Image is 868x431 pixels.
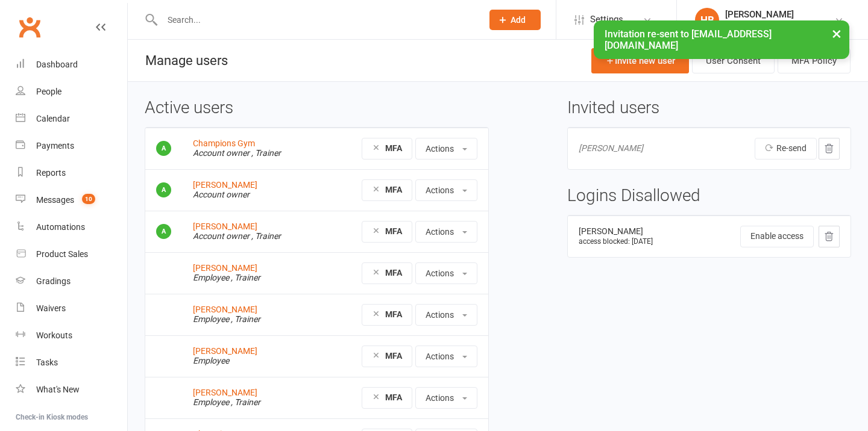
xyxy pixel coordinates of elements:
[36,87,61,96] div: People
[415,387,477,409] button: Actions
[36,303,66,313] div: Waivers
[755,138,817,160] a: Re-send
[16,295,127,322] a: Waivers
[36,276,71,286] div: Gradings
[36,168,66,178] div: Reports
[725,9,834,20] div: [PERSON_NAME]
[567,99,851,117] h3: Invited users
[231,397,260,407] em: , Trainer
[193,356,229,365] em: Employee
[385,309,402,319] strong: MFA
[385,226,402,236] strong: MFA
[385,143,402,153] strong: MFA
[36,141,74,150] div: Payments
[16,187,127,214] a: Messages 10
[36,114,70,123] div: Calendar
[567,187,851,205] h3: Logins Disallowed
[16,160,127,187] a: Reports
[36,60,78,69] div: Dashboard
[16,376,127,403] a: What's New
[251,148,281,158] em: , Trainer
[16,214,127,241] a: Automations
[511,15,526,25] span: Add
[193,273,229,282] em: Employee
[415,179,477,201] button: Actions
[16,105,127,132] a: Calendar
[36,195,74,205] div: Messages
[193,148,250,158] em: Account owner
[193,180,257,190] a: [PERSON_NAME]
[489,10,541,30] button: Add
[82,194,95,204] span: 10
[251,231,281,241] em: , Trainer
[36,385,80,394] div: What's New
[605,28,772,51] span: Invitation re-sent to [EMAIL_ADDRESS][DOMAIN_NAME]
[36,249,88,259] div: Product Sales
[36,358,58,367] div: Tasks
[36,222,85,232] div: Automations
[36,330,72,340] div: Workouts
[590,6,623,33] span: Settings
[695,8,719,32] div: HB
[385,268,402,278] strong: MFA
[16,241,127,268] a: Product Sales
[385,392,402,402] strong: MFA
[579,227,682,236] div: [PERSON_NAME]
[415,221,477,243] button: Actions
[16,268,127,295] a: Gradings
[145,99,489,117] h3: Active users
[159,11,474,28] input: Search...
[16,322,127,349] a: Workouts
[193,190,250,199] em: Account owner
[740,226,814,247] button: Enable access
[231,314,260,324] em: , Trainer
[193,388,257,397] a: [PERSON_NAME]
[385,185,402,194] strong: MFA
[415,346,477,367] button: Actions
[385,351,402,361] strong: MFA
[16,349,127,376] a: Tasks
[16,78,127,105] a: People
[579,143,643,153] span: [PERSON_NAME]
[193,346,257,356] a: [PERSON_NAME]
[193,314,229,324] em: Employee
[579,237,653,246] small: access blocked: [DATE]
[415,262,477,284] button: Actions
[193,305,257,314] a: [PERSON_NAME]
[826,20,848,46] button: ×
[16,51,127,78] a: Dashboard
[725,20,834,31] div: Champions [PERSON_NAME]
[193,222,257,231] a: [PERSON_NAME]
[193,138,255,148] a: Champions Gym
[16,132,127,160] a: Payments
[193,397,229,407] em: Employee
[415,304,477,326] button: Actions
[14,12,45,42] a: Clubworx
[193,263,257,273] a: [PERSON_NAME]
[193,231,250,241] em: Account owner
[415,138,477,160] button: Actions
[231,273,260,282] em: , Trainer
